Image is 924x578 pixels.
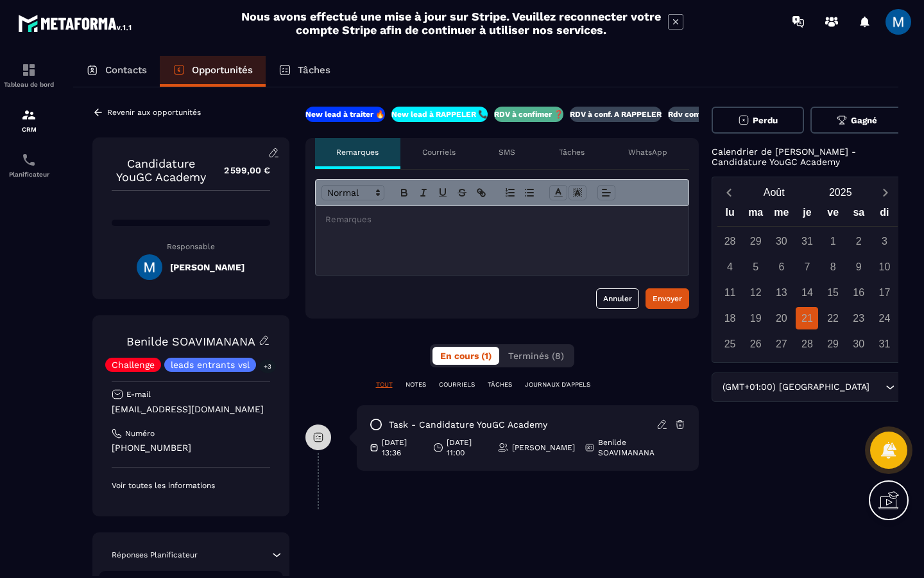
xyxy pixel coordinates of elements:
input: Search for option [873,380,882,394]
div: 29 [822,333,844,355]
p: leads entrants vsl [171,360,250,369]
p: [PERSON_NAME] [512,442,575,453]
div: je [794,204,820,226]
img: formation [21,62,37,78]
div: Calendar wrapper [717,204,898,355]
button: Annuler [596,288,639,309]
div: 27 [770,333,792,355]
div: sa [846,204,871,226]
div: 4 [719,256,741,278]
p: Calendrier de [PERSON_NAME] - Candidature YouGC Academy [712,146,903,167]
p: New lead à traiter 🔥 [305,109,385,119]
p: Tâches [559,147,585,157]
div: 25 [719,333,741,355]
p: Courriels [422,147,456,157]
h5: [PERSON_NAME] [170,262,244,272]
div: 31 [796,230,818,252]
p: JOURNAUX D'APPELS [525,380,590,389]
div: 19 [744,307,767,329]
p: Réponses Planificateur [112,550,198,560]
div: 12 [744,281,767,304]
div: ve [820,204,846,226]
p: [DATE] 13:36 [382,437,424,458]
p: E-mail [126,389,151,399]
div: 17 [873,281,896,304]
p: Planificateur [3,171,55,178]
p: Responsable [112,242,270,251]
div: 24 [873,307,896,329]
p: Opportunités [192,64,253,76]
div: 1 [822,230,844,252]
div: 7 [796,256,818,278]
span: En cours (1) [440,351,492,361]
p: TOUT [376,380,393,389]
div: lu [717,204,743,226]
div: 8 [822,256,844,278]
div: 22 [822,307,844,329]
div: me [769,204,794,226]
h2: Nous avons effectué une mise à jour sur Stripe. Veuillez reconnecter votre compte Stripe afin de ... [241,10,662,37]
a: Opportunités [160,56,266,87]
img: logo [18,12,133,35]
p: [EMAIL_ADDRESS][DOMAIN_NAME] [112,403,270,416]
div: 30 [770,230,792,252]
div: 31 [873,333,896,355]
button: En cours (1) [432,347,499,365]
button: Open months overlay [741,181,808,204]
button: Gagné [810,107,903,134]
a: Contacts [73,56,160,87]
div: 23 [848,307,870,329]
p: task - Candidature YouGC Academy [389,419,547,431]
p: Revenir aux opportunités [107,108,201,117]
p: [DATE] 11:00 [447,437,487,458]
div: 15 [822,281,844,304]
img: scheduler [21,152,37,168]
div: Search for option [712,372,903,402]
button: Open years overlay [807,181,874,204]
p: Contacts [105,64,147,76]
a: Tâches [266,56,343,87]
p: New lead à RAPPELER 📞 [391,109,488,119]
div: 20 [770,307,792,329]
div: 3 [873,230,896,252]
div: 2 [848,230,870,252]
p: Voir toutes les informations [112,480,270,491]
div: 30 [848,333,870,355]
p: Benilde SOAVIMANANA [598,437,676,458]
button: Next month [874,184,898,201]
div: Calendar days [717,230,898,355]
a: Benilde SOAVIMANANA [126,335,255,348]
span: Terminés (8) [508,351,564,361]
p: 2 599,00 € [211,158,270,183]
p: COURRIELS [439,380,475,389]
div: 21 [796,307,818,329]
div: 18 [719,307,741,329]
p: RDV à confimer ❓ [494,109,563,119]
div: 28 [796,333,818,355]
p: [PHONE_NUMBER] [112,442,270,454]
div: 11 [719,281,741,304]
p: CRM [3,126,55,133]
a: formationformationCRM [3,98,55,143]
p: +3 [259,360,276,373]
div: 10 [873,256,896,278]
p: RDV à conf. A RAPPELER [570,109,662,119]
div: 26 [744,333,767,355]
div: 6 [770,256,792,278]
button: Previous month [717,184,741,201]
p: Candidature YouGC Academy [112,157,211,184]
button: Perdu [712,107,805,134]
div: 29 [744,230,767,252]
a: formationformationTableau de bord [3,53,55,98]
p: WhatsApp [628,147,667,157]
a: schedulerschedulerPlanificateur [3,143,55,188]
div: 9 [848,256,870,278]
div: ma [743,204,769,226]
button: Terminés (8) [501,347,572,365]
p: Numéro [125,428,155,439]
span: Gagné [851,116,877,125]
div: 14 [796,281,818,304]
div: 13 [770,281,792,304]
span: (GMT+01:00) [GEOGRAPHIC_DATA] [720,380,873,394]
p: TÂCHES [488,380,512,389]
